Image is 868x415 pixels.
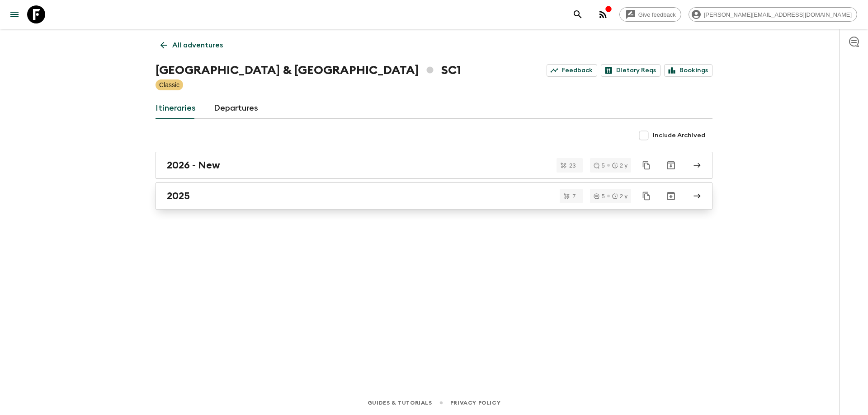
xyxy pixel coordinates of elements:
[167,190,190,202] h2: 2025
[662,187,680,205] button: Archive
[547,64,597,77] a: Feedback
[594,163,604,168] div: 5
[156,61,461,79] h1: [GEOGRAPHIC_DATA] & [GEOGRAPHIC_DATA] SC1
[612,163,627,168] div: 2 y
[450,398,500,408] a: Privacy Policy
[156,182,712,210] a: 2025
[368,398,432,408] a: Guides & Tutorials
[156,152,712,179] a: 2026 - New
[662,156,680,174] button: Archive
[638,188,655,204] button: Duplicate
[612,193,627,199] div: 2 y
[156,98,196,119] a: Itineraries
[567,193,581,199] span: 7
[664,64,712,77] a: Bookings
[167,159,220,171] h2: 2026 - New
[653,131,705,140] span: Include Archived
[156,36,228,54] a: All adventures
[619,7,681,22] a: Give feedback
[564,163,581,168] span: 23
[699,11,857,18] span: [PERSON_NAME][EMAIL_ADDRESS][DOMAIN_NAME]
[159,80,179,89] p: Classic
[5,5,24,23] button: menu
[569,5,587,23] button: search adventures
[594,193,604,199] div: 5
[172,40,223,51] p: All adventures
[638,157,655,173] button: Duplicate
[601,64,660,77] a: Dietary Reqs
[214,98,258,119] a: Departures
[633,11,681,18] span: Give feedback
[689,7,857,22] div: [PERSON_NAME][EMAIL_ADDRESS][DOMAIN_NAME]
